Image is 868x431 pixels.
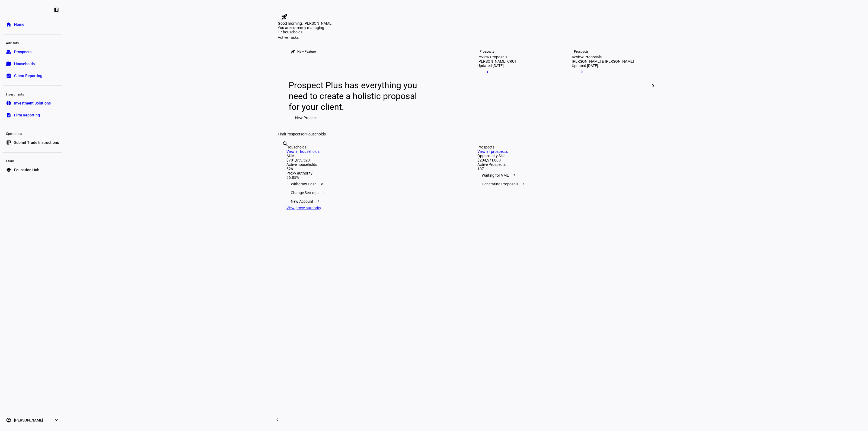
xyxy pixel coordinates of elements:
[480,49,494,54] div: Prospects
[477,55,507,59] div: Review Proposals
[3,157,62,164] div: Learn
[286,158,456,162] div: $701,653,520
[477,145,647,149] div: Prospects
[574,49,589,54] div: Prospects
[650,83,656,89] mat-icon: chevron_right
[322,191,326,195] span: 1
[6,167,11,173] eth-mat-symbol: school
[289,112,325,123] button: New Prospect
[477,64,504,68] div: Updated [DATE]
[14,49,31,55] span: Prospects
[274,416,281,423] mat-icon: chevron_left
[14,167,39,173] span: Education Hub
[6,73,11,78] eth-mat-symbol: bid_landscape
[572,59,634,64] div: [PERSON_NAME] & [PERSON_NAME]
[3,110,62,121] a: descriptionFirm Reporting
[278,26,324,30] span: You are currently managing
[14,417,43,423] span: [PERSON_NAME]
[477,149,508,154] a: View all prospects
[285,132,302,136] span: Prospects
[278,21,655,26] div: Good morning, [PERSON_NAME]
[286,188,456,197] div: Change Settings
[54,7,59,12] eth-mat-symbol: left_panel_close
[286,171,456,175] div: Proxy authority
[14,100,51,106] span: Investment Solutions
[563,40,653,132] a: ProspectsReview Proposals[PERSON_NAME] & [PERSON_NAME]Updated [DATE]
[14,112,40,118] span: Firm Reporting
[3,19,62,30] a: homeHome
[297,49,316,54] div: New Feature
[286,206,321,210] a: View proxy authority
[6,417,11,423] eth-mat-symbol: account_circle
[6,112,11,118] eth-mat-symbol: description
[3,39,62,46] div: Advisors
[522,182,526,186] span: 1
[320,182,324,186] span: 2
[3,90,62,98] div: Investments
[282,141,289,147] mat-icon: search
[6,140,11,145] eth-mat-symbol: list_alt_add
[286,145,456,149] div: Households
[512,173,516,178] span: 5
[286,197,456,206] div: New Account
[54,417,59,423] eth-mat-symbol: expand_more
[278,132,655,136] div: Find or
[286,175,456,180] div: 96.85%
[14,61,35,66] span: Households
[572,55,602,59] div: Review Proposals
[477,59,517,64] div: [PERSON_NAME] CRUT
[286,167,456,171] div: 526
[289,80,422,112] div: Prospect Plus has everything you need to create a holistic proposal for your client.
[477,171,647,180] div: Waiting for VME
[278,30,332,35] div: 17 households
[6,49,11,55] eth-mat-symbol: group
[3,70,62,81] a: bid_landscapeClient Reporting
[3,129,62,137] div: Operations
[291,49,295,54] mat-icon: rocket_launch
[281,14,288,20] mat-icon: rocket_launch
[578,69,584,75] mat-icon: arrow_right_alt
[317,199,321,204] span: 1
[278,35,655,40] div: Active Tasks
[3,46,62,57] a: groupProspects
[477,167,647,171] div: 107
[477,158,647,162] div: $204,571,000
[469,40,559,132] a: ProspectsReview Proposals[PERSON_NAME] CRUTUpdated [DATE]
[572,64,598,68] div: Updated [DATE]
[3,98,62,109] a: pie_chartInvestment Solutions
[282,148,283,154] input: Enter name of prospect or household
[295,112,319,123] span: New Prospect
[286,149,320,154] a: View all households
[477,180,647,188] div: Generating Proposals
[14,140,59,145] span: Submit Trade Instructions
[286,154,456,158] div: AUM
[484,69,489,75] mat-icon: arrow_right_alt
[306,132,326,136] span: Households
[286,162,456,167] div: Active households
[477,162,647,167] div: Active Prospects
[6,100,11,106] eth-mat-symbol: pie_chart
[6,22,11,27] eth-mat-symbol: home
[3,58,62,69] a: folder_copyHouseholds
[14,73,42,78] span: Client Reporting
[477,154,647,158] div: Opportunity Size
[6,61,11,66] eth-mat-symbol: folder_copy
[286,180,456,188] div: Withdraw Cash
[14,22,24,27] span: Home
